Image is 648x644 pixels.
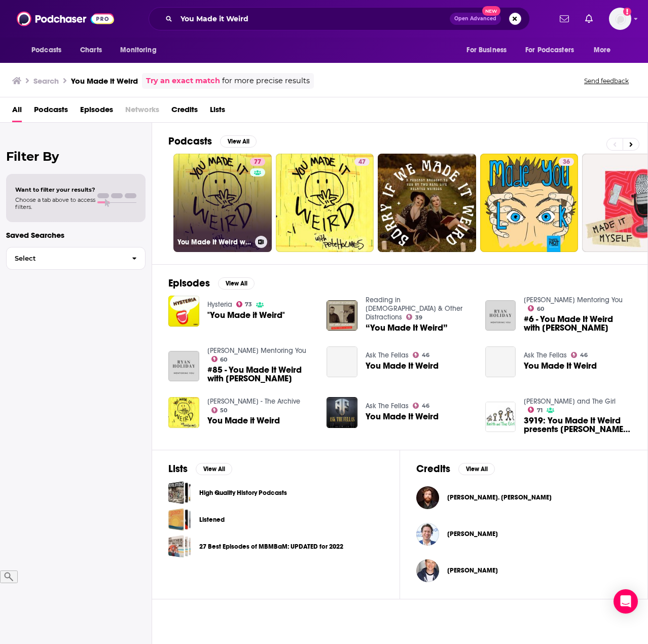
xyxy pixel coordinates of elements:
span: Episodes [80,101,113,122]
button: Open AdvancedNew [450,13,501,25]
img: Dan St. Germain [416,486,439,509]
span: Credits [171,101,198,122]
span: Choose a tab above to access filters. [15,196,95,210]
a: Try an exact match [146,75,220,87]
span: For Business [466,43,507,57]
a: All [12,101,22,122]
a: Listened [199,514,225,525]
a: 3919: You Made It Weird presents Pete Holmes’ KATG interview [524,416,631,434]
img: #85 - You Made It Weird with Pete Holmes [168,351,199,382]
span: Podcasts [31,43,61,57]
span: You Made It Weird [366,362,439,370]
a: 39 [406,314,422,320]
span: Open Advanced [454,16,496,21]
span: 60 [220,357,227,362]
a: Lists [210,101,225,122]
a: Show notifications dropdown [556,10,573,27]
img: Podchaser - Follow, Share and Rate Podcasts [17,9,114,28]
a: #6 - You Made It Weird with Pete Holmes [524,315,631,332]
a: “You Made It Weird” [327,300,357,331]
a: ListsView All [168,462,232,475]
span: Listened [168,508,191,531]
span: New [482,6,500,16]
a: #85 - You Made It Weird with Pete Holmes [207,366,315,383]
svg: Add a profile image [623,8,631,16]
h3: You Made It Weird with [PERSON_NAME] [177,238,251,246]
a: 46 [413,403,429,409]
button: Select [6,247,146,270]
span: [PERSON_NAME]. [PERSON_NAME] [447,493,552,502]
span: Monitoring [120,43,156,57]
button: open menu [113,41,169,60]
button: Send feedback [581,77,632,85]
a: You Made It Weird [366,412,439,421]
img: Joe Hartzler [416,559,439,582]
a: Hysteria [207,300,232,309]
span: 47 [358,157,366,167]
a: Charts [74,41,108,60]
a: You Made It Weird [327,346,357,377]
a: You Made It Weird [327,397,357,428]
span: 50 [220,408,227,413]
a: Ryan Holiday Mentoring You [207,346,306,355]
a: 71 [528,407,543,413]
a: #6 - You Made It Weird with Pete Holmes [485,300,516,331]
a: 46 [413,352,429,358]
button: open menu [459,41,519,60]
span: 71 [537,408,543,413]
img: 3919: You Made It Weird presents Pete Holmes’ KATG interview [485,402,516,433]
a: 27 Best Episodes of MBMBaM: UPDATED for 2022 [199,541,343,552]
a: You Made It Weird [485,346,516,377]
div: Search podcasts, credits, & more... [149,7,530,30]
div: Open Intercom Messenger [614,589,638,614]
a: Joe Hartzler [447,566,498,575]
a: 36 [480,154,579,252]
button: View All [458,463,495,475]
a: Keith and The Girl [524,397,616,406]
span: Select [7,255,124,262]
a: You Made it Weird [207,416,280,425]
span: [PERSON_NAME] [447,566,498,575]
span: 60 [537,307,544,311]
a: Pete Holmes [447,530,498,538]
h2: Lists [168,462,188,475]
button: Pete HolmesPete Holmes [416,518,631,550]
a: Peter Rollins - The Archive [207,397,300,406]
span: 46 [580,353,588,357]
p: Saved Searches [6,230,146,240]
a: 47 [354,158,370,166]
h3: You Made it Weird [71,76,138,86]
span: Charts [80,43,102,57]
a: Reading in Church & Other Distractions [366,296,462,321]
img: You Made it Weird [168,397,199,428]
span: 46 [422,404,429,408]
img: "You Made it Weird" [168,296,199,327]
a: Ask The Fellas [524,351,567,360]
button: open menu [587,41,624,60]
span: 46 [422,353,429,357]
a: "You Made it Weird" [207,311,285,319]
span: 73 [245,302,252,307]
a: High Quality History Podcasts [168,481,191,504]
a: 47 [276,154,374,252]
a: You Made It Weird [524,362,597,370]
button: View All [218,277,255,290]
a: 50 [211,407,228,413]
span: Want to filter your results? [15,186,95,193]
span: 39 [415,315,422,320]
a: 36 [559,158,574,166]
img: Pete Holmes [416,523,439,546]
a: Podcasts [34,101,68,122]
h2: Filter By [6,149,146,164]
span: 27 Best Episodes of MBMBaM: UPDATED for 2022 [168,535,191,558]
span: Networks [125,101,159,122]
a: 77 [250,158,265,166]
